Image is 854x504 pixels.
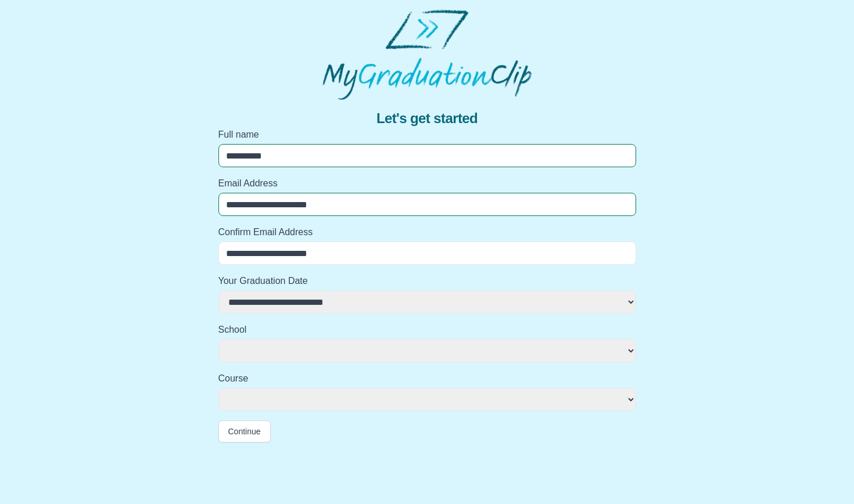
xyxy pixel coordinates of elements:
[322,9,532,100] img: MyGraduationClip
[376,109,478,128] span: Let's get started
[218,225,636,239] label: Confirm Email Address
[218,372,636,386] label: Course
[218,420,271,442] button: Continue
[218,128,636,142] label: Full name
[218,177,636,190] label: Email Address
[218,274,636,288] label: Your Graduation Date
[218,323,636,337] label: School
